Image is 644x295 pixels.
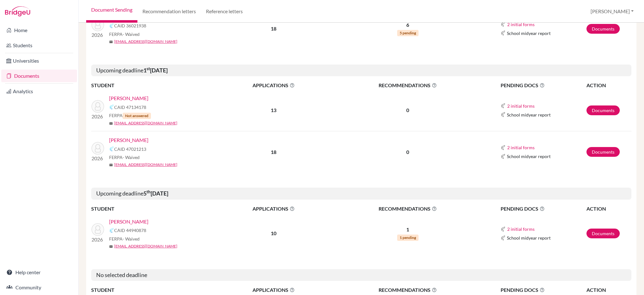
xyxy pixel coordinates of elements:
[1,85,77,98] a: Analytics
[588,5,636,17] button: [PERSON_NAME]
[330,82,485,89] span: RECOMMENDATIONS
[109,245,113,248] span: mail
[507,30,551,37] span: School midyear report
[114,104,146,111] span: CAID 47134178
[109,163,113,167] span: mail
[109,136,148,144] a: [PERSON_NAME]
[114,120,177,126] a: [EMAIL_ADDRESS][DOMAIN_NAME]
[109,94,148,102] a: [PERSON_NAME]
[91,286,217,294] th: STUDENT
[147,189,151,194] sup: th
[507,153,551,160] span: School midyear report
[147,66,150,71] sup: st
[507,21,535,28] button: 2 initial forms
[397,30,419,36] span: 5 pending
[586,205,631,213] th: ACTION
[217,286,330,294] span: APPLICATIONS
[586,105,620,115] a: Documents
[501,286,586,294] span: PENDING DOCS
[507,225,535,233] button: 2 initial forms
[109,112,151,119] span: FERPA
[109,23,114,28] img: Common App logo
[91,205,217,213] th: STUDENT
[92,155,104,162] p: 2026
[271,149,276,155] b: 18
[114,227,146,234] span: CAID 44940878
[109,105,114,110] img: Common App logo
[586,81,631,89] th: ACTION
[114,22,146,29] span: CAID 36021938
[271,230,276,236] b: 10
[1,39,77,52] a: Students
[330,226,485,233] p: 1
[91,188,631,200] h5: Upcoming deadline
[109,154,140,161] span: FERPA
[92,223,104,236] img: Chen, Zack
[330,21,485,29] p: 6
[501,82,586,89] span: PENDING DOCS
[507,235,551,241] span: School midyear report
[91,81,217,89] th: STUDENT
[123,155,140,160] span: - Waived
[330,106,485,114] p: 0
[1,70,77,82] a: Documents
[1,24,77,37] a: Home
[217,82,330,89] span: APPLICATIONS
[397,235,419,241] span: 1 pending
[271,107,276,113] b: 13
[271,26,276,31] b: 18
[114,162,177,167] a: [EMAIL_ADDRESS][DOMAIN_NAME]
[586,147,620,157] a: Documents
[143,190,168,197] b: 5 [DATE]
[217,205,330,213] span: APPLICATIONS
[92,19,104,31] img: Teoh, Samuel
[501,154,506,159] img: Common App logo
[1,281,77,294] a: Community
[114,243,177,249] a: [EMAIL_ADDRESS][DOMAIN_NAME]
[109,122,113,125] span: mail
[91,269,631,281] h5: No selected deadline
[123,31,140,37] span: - Waived
[501,31,506,36] img: Common App logo
[507,102,535,110] button: 2 initial forms
[114,39,177,44] a: [EMAIL_ADDRESS][DOMAIN_NAME]
[92,113,104,120] p: 2026
[5,6,30,16] img: Bridge-U
[92,100,104,113] img: Kuo, Yu Hsuan
[501,22,506,27] img: Common App logo
[501,145,506,150] img: Common App logo
[114,146,146,152] span: CAID 47021213
[507,111,551,118] span: School midyear report
[501,103,506,108] img: Common App logo
[123,113,151,119] span: Not answered
[507,144,535,151] button: 2 initial forms
[501,235,506,241] img: Common App logo
[586,286,631,294] th: ACTION
[1,54,77,67] a: Universities
[123,236,140,241] span: - Waived
[330,205,485,213] span: RECOMMENDATIONS
[109,40,113,44] span: mail
[501,205,586,213] span: PENDING DOCS
[330,148,485,156] p: 0
[330,286,485,294] span: RECOMMENDATIONS
[586,229,620,238] a: Documents
[92,236,104,243] p: 2026
[143,67,168,74] b: 1 [DATE]
[109,228,114,233] img: Common App logo
[501,227,506,232] img: Common App logo
[92,142,104,155] img: Lin, Jolie
[1,266,77,279] a: Help center
[91,65,631,77] h5: Upcoming deadline
[109,235,140,242] span: FERPA
[109,31,140,37] span: FERPA
[586,24,620,34] a: Documents
[501,112,506,117] img: Common App logo
[92,31,104,39] p: 2026
[109,146,114,151] img: Common App logo
[109,218,148,225] a: [PERSON_NAME]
